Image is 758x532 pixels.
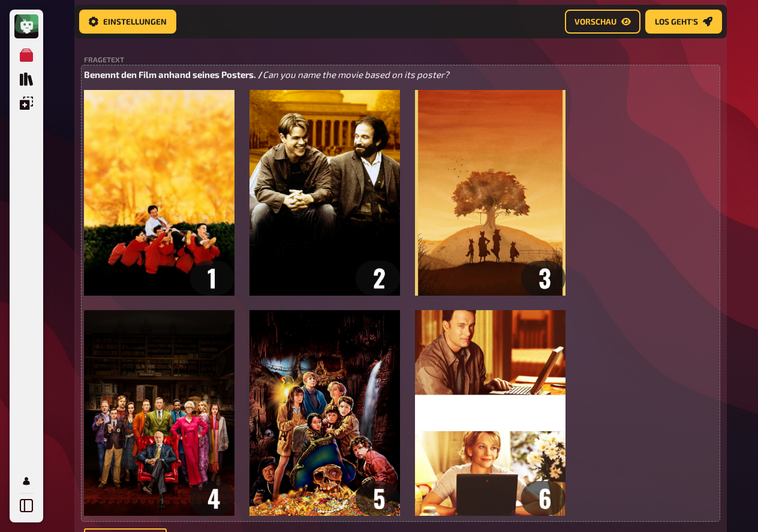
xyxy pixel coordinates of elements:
[14,43,38,67] a: Meine Quizze
[645,10,722,34] a: Los geht's
[103,17,167,26] span: Einstellungen
[14,469,38,493] a: Mein Konto
[79,10,176,34] a: Einstellungen
[565,10,640,34] a: Vorschau
[574,17,616,26] span: Vorschau
[655,17,698,26] span: Los geht's
[84,69,263,80] span: Benennt den Film anhand seines Posters. /
[14,67,38,91] a: Quiz Sammlung
[84,90,566,516] img: Movie posters
[14,91,38,115] a: Einblendungen
[263,69,449,80] span: Can you name the movie based on its poster?
[84,56,717,63] label: Fragetext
